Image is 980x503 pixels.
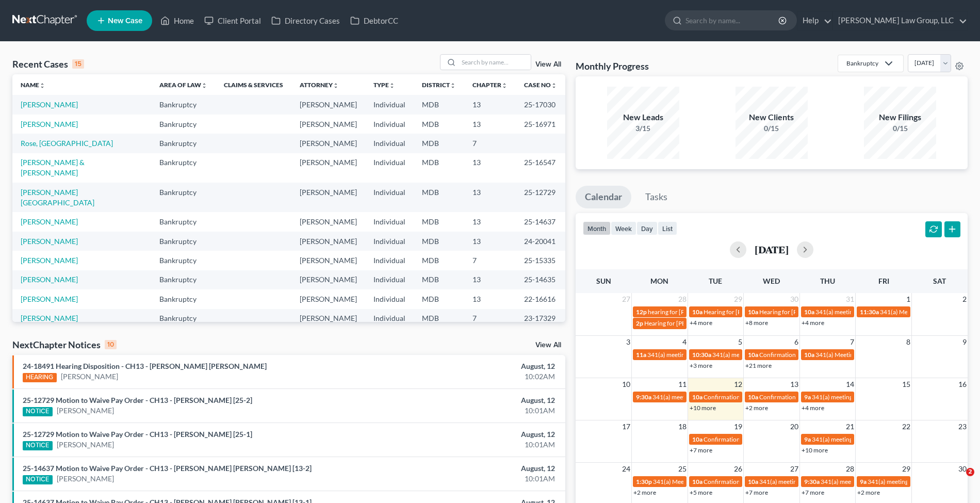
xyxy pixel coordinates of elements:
[414,183,464,212] td: MDB
[650,277,668,285] span: Mon
[291,289,365,309] td: [PERSON_NAME]
[636,478,652,485] span: 1:30p
[704,308,784,316] span: Hearing for [PERSON_NAME]
[802,404,824,412] a: +4 more
[516,183,565,212] td: 25-12729
[151,270,216,289] td: Bankruptcy
[199,11,266,30] a: Client Portal
[677,378,688,391] span: 11
[905,336,911,348] span: 8
[23,430,252,439] a: 25-12729 Motion to Waive Pay Order - CH13 - [PERSON_NAME] [25-1]
[384,395,555,405] div: August, 12
[690,446,712,454] a: +7 more
[625,336,631,348] span: 3
[763,277,780,285] span: Wed
[300,81,339,89] a: Attorneyunfold_more
[748,308,758,316] span: 10a
[291,183,365,212] td: [PERSON_NAME]
[291,270,365,289] td: [PERSON_NAME]
[21,81,45,89] a: Nameunfold_more
[745,319,768,327] a: +8 more
[607,111,679,123] div: New Leads
[759,478,809,485] span: 341(a) meeting for
[384,371,555,382] div: 10:02AM
[365,289,414,309] td: Individual
[365,95,414,114] td: Individual
[414,212,464,231] td: MDB
[804,393,811,401] span: 9a
[384,429,555,440] div: August, 12
[291,232,365,251] td: [PERSON_NAME]
[384,405,555,416] div: 10:01AM
[389,83,395,89] i: unfold_more
[535,61,561,68] a: View All
[464,251,516,270] td: 7
[23,362,267,370] a: 24-18491 Hearing Disposition - CH13 - [PERSON_NAME] [PERSON_NAME]
[833,11,967,30] a: [PERSON_NAME] Law Group, LLC
[151,134,216,153] td: Bankruptcy
[789,293,799,305] span: 30
[151,115,216,134] td: Bankruptcy
[793,336,799,348] span: 6
[652,393,856,401] span: 341(a) meeting for [PERSON_NAME] & [PERSON_NAME] [PERSON_NAME]
[621,378,631,391] span: 10
[464,134,516,153] td: 7
[748,393,758,401] span: 10a
[365,251,414,270] td: Individual
[596,277,611,285] span: Sun
[291,115,365,134] td: [PERSON_NAME]
[151,153,216,183] td: Bankruptcy
[802,319,824,327] a: +4 more
[516,153,565,183] td: 25-16547
[860,308,879,316] span: 11:30a
[733,378,743,391] span: 12
[464,289,516,309] td: 13
[802,489,824,496] a: +7 more
[759,308,840,316] span: Hearing for [PERSON_NAME]
[966,468,974,476] span: 2
[151,212,216,231] td: Bankruptcy
[845,378,855,391] span: 14
[647,351,747,359] span: 341(a) meeting for [PERSON_NAME]
[961,293,968,305] span: 2
[621,293,631,305] span: 27
[685,11,780,30] input: Search by name...
[39,83,45,89] i: unfold_more
[516,251,565,270] td: 25-15335
[333,83,339,89] i: unfold_more
[905,293,911,305] span: 1
[414,232,464,251] td: MDB
[365,115,414,134] td: Individual
[216,74,291,95] th: Claims & Services
[365,232,414,251] td: Individual
[736,111,808,123] div: New Clients
[736,123,808,134] div: 0/15
[365,270,414,289] td: Individual
[633,489,656,496] a: +2 more
[384,463,555,474] div: August, 12
[821,478,920,485] span: 341(a) meeting for [PERSON_NAME]
[159,81,207,89] a: Area of Lawunfold_more
[384,361,555,371] div: August, 12
[21,120,78,128] a: [PERSON_NAME]
[704,478,821,485] span: Confirmation hearing for [PERSON_NAME]
[849,336,855,348] span: 7
[464,270,516,289] td: 13
[414,309,464,328] td: MDB
[880,308,980,316] span: 341(a) Meeting for [PERSON_NAME]
[712,351,812,359] span: 341(a) meeting for [PERSON_NAME]
[677,293,688,305] span: 28
[516,115,565,134] td: 25-16971
[759,393,876,401] span: Confirmation hearing for [PERSON_NAME]
[201,83,207,89] i: unfold_more
[459,55,531,70] input: Search by name...
[745,404,768,412] a: +2 more
[345,11,403,30] a: DebtorCC
[450,83,456,89] i: unfold_more
[692,308,703,316] span: 10a
[789,463,799,475] span: 27
[72,59,84,69] div: 15
[291,251,365,270] td: [PERSON_NAME]
[464,115,516,134] td: 13
[12,58,84,70] div: Recent Cases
